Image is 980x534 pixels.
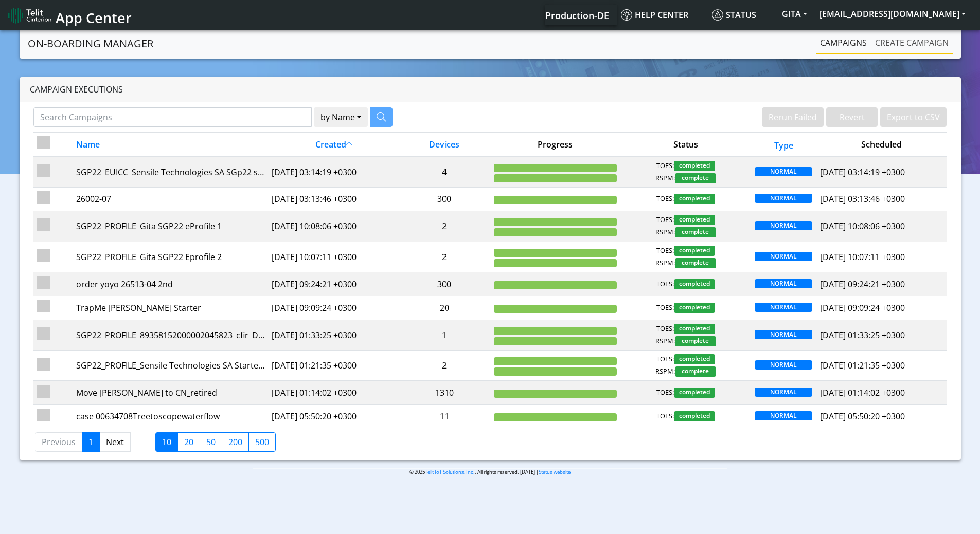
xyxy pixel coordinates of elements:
[816,133,947,157] th: Scheduled
[76,386,264,399] div: Move [PERSON_NAME] to CN_retired
[675,258,716,268] span: complete
[8,7,51,24] img: logo-telit-cinterion-gw-new.png
[655,366,675,377] span: RSPM:
[675,227,716,237] span: complete
[99,432,131,452] a: Next
[755,388,812,397] span: NORMAL
[20,77,961,102] div: Campaign Executions
[708,5,776,25] a: Status
[490,133,620,157] th: Progress
[617,5,708,25] a: Help center
[76,329,264,341] div: SGP22_PROFILE_89358152000002045823_cfir_DGP22_TLT
[76,166,264,178] div: SGP22_EUICC_Sensile Technologies SA SGp22 starter SIM
[762,107,824,127] button: Rerun Failed
[268,156,399,187] td: [DATE] 03:14:19 +0300
[820,411,905,422] span: [DATE] 05:50:20 +0300
[82,432,100,452] a: 1
[674,303,715,313] span: completed
[268,404,399,428] td: [DATE] 05:50:20 +0300
[268,351,399,381] td: [DATE] 01:21:35 +0300
[755,360,812,370] span: NORMAL
[820,279,905,290] span: [DATE] 09:24:21 +0300
[268,272,399,296] td: [DATE] 09:24:21 +0300
[76,359,264,372] div: SGP22_PROFILE_Sensile Technologies SA Starter SIM eProfile 5
[656,246,674,256] span: TOES:
[76,302,264,314] div: TrapMe [PERSON_NAME] Starter
[33,107,312,127] input: Search Campaigns
[674,354,715,364] span: completed
[675,366,716,377] span: complete
[776,5,813,23] button: GITA
[268,296,399,320] td: [DATE] 09:09:24 +0300
[755,194,812,203] span: NORMAL
[655,227,675,237] span: RSPM:
[820,387,905,398] span: [DATE] 01:14:02 +0300
[755,279,812,288] span: NORMAL
[751,133,816,157] th: Type
[820,360,905,371] span: [DATE] 01:21:35 +0300
[820,251,905,263] span: [DATE] 10:07:11 +0300
[674,388,715,398] span: completed
[200,432,222,452] label: 50
[755,252,812,261] span: NORMAL
[399,296,490,320] td: 20
[621,9,632,21] img: knowledge.svg
[656,354,674,364] span: TOES:
[155,432,178,452] label: 10
[399,187,490,211] td: 300
[399,156,490,187] td: 4
[399,242,490,272] td: 2
[28,33,153,54] a: On-Boarding Manager
[675,336,716,346] span: complete
[177,432,200,452] label: 20
[399,272,490,296] td: 300
[76,410,264,422] div: case 00634708Treetoscopewaterflow
[399,381,490,404] td: 1310
[268,133,399,157] th: Created
[656,194,674,204] span: TOES:
[253,468,727,476] p: © 2025 . All rights reserved. [DATE] |
[656,324,674,334] span: TOES:
[674,215,715,225] span: completed
[656,411,674,421] span: TOES:
[674,324,715,334] span: completed
[674,411,715,421] span: completed
[8,4,130,26] a: App Center
[268,211,399,242] td: [DATE] 10:08:06 +0300
[880,107,947,127] button: Export to CSV
[655,258,675,268] span: RSPM:
[820,220,905,232] span: [DATE] 10:08:06 +0300
[76,278,264,290] div: order yoyo 26513-04 2nd
[656,388,674,398] span: TOES:
[539,469,571,475] a: Status website
[656,279,674,289] span: TOES:
[248,432,276,452] label: 500
[674,194,715,204] span: completed
[73,133,268,157] th: Name
[268,242,399,272] td: [DATE] 10:07:11 +0300
[399,404,490,428] td: 11
[820,167,905,178] span: [DATE] 03:14:19 +0300
[820,193,905,205] span: [DATE] 03:13:46 +0300
[268,381,399,404] td: [DATE] 01:14:02 +0300
[545,5,609,25] a: Your current platform instance
[712,9,723,21] img: status.svg
[656,215,674,225] span: TOES:
[826,107,878,127] button: Revert
[425,469,475,475] a: Telit IoT Solutions, Inc.
[620,133,751,157] th: Status
[871,32,953,53] a: Create campaign
[820,329,905,341] span: [DATE] 01:33:25 +0300
[712,9,756,21] span: Status
[268,187,399,211] td: [DATE] 03:13:46 +0300
[674,161,715,171] span: completed
[399,133,490,157] th: Devices
[755,167,812,176] span: NORMAL
[816,32,871,53] a: Campaigns
[655,336,675,346] span: RSPM:
[268,320,399,350] td: [DATE] 01:33:25 +0300
[545,9,609,22] span: Production-DE
[656,303,674,313] span: TOES:
[76,251,264,263] div: SGP22_PROFILE_Gita SGP22 Eprofile 2
[76,193,264,205] div: 26002-07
